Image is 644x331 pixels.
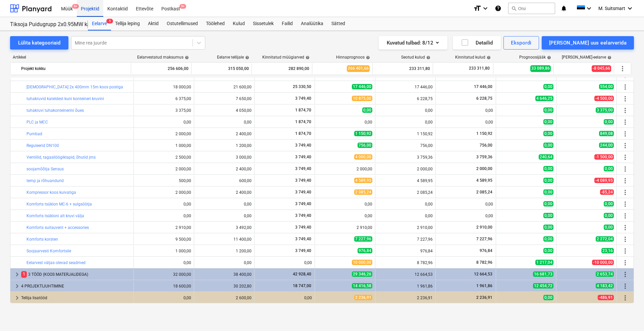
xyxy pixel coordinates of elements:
span: 25 330,50 [292,84,312,89]
div: [PERSON_NAME] uus eelarverida [549,38,627,47]
span: 4 589,95 [476,178,493,183]
div: 4 PROJEKTIJUHTIMINE [21,281,131,292]
span: help [606,56,611,60]
div: 18 000,00 [137,85,191,89]
div: Kinnitatud kulud [455,55,491,60]
span: 0,00 [604,166,614,171]
div: 6 375,00 [137,96,191,101]
div: 756,00 [378,143,433,148]
span: 0,00 [604,119,614,125]
span: 0,00 [543,131,553,136]
div: 0,00 [318,214,372,218]
a: Reguleerid DN100 [26,143,59,148]
span: Rohkem tegevusi [621,142,629,150]
a: Aktid [144,17,163,30]
div: 0,00 [438,214,493,218]
div: Tellija leping [111,17,144,30]
div: Seotud kulud [401,55,430,60]
span: Rohkem tegevusi [621,165,629,173]
span: 2 085,24 [476,190,493,194]
span: 1 874,70 [294,119,312,124]
button: [PERSON_NAME] uus eelarverida [542,36,634,50]
div: 0,00 [137,202,191,206]
div: Analüütika [297,17,327,30]
div: 32 000,00 [137,272,191,277]
a: Ostutellimused [163,17,202,30]
a: Soojaarvesti Komfortsile [26,249,71,253]
span: 266 401,66 [347,65,370,72]
span: 0,00 [543,225,553,230]
a: Failid [278,17,297,30]
div: 0,00 [378,108,433,113]
span: 976,84 [479,248,493,253]
div: 1 150,92 [378,132,433,136]
div: 1 961,86 [378,284,433,288]
span: 18 747,00 [292,283,312,288]
div: 2 910,00 [318,225,372,230]
a: Eelarve5 [88,17,111,30]
div: 12 664,53 [378,272,433,277]
span: Rohkem tegevusi [621,188,629,196]
div: 0,00 [137,120,191,125]
span: 1 217,04 [535,260,553,265]
button: Ekspordi [503,36,539,50]
span: 0,00 [543,201,553,206]
div: 315 050,00 [194,63,249,74]
div: Prognoosijääk [519,55,551,60]
div: [PERSON_NAME]-eelarve [562,55,611,60]
span: help [546,56,551,60]
div: 976,84 [378,249,433,253]
div: 0,00 [257,296,312,300]
span: 1 874,70 [294,108,312,112]
div: Tellija lisatööd [21,293,131,303]
a: PLC ja MCC [26,120,48,125]
span: -85,24 [600,189,614,195]
div: Kulud [229,17,249,30]
span: 3 749,40 [294,237,312,241]
button: Kuvatud tulbad:8/12 [379,36,447,50]
span: 4 000,00 [354,154,372,160]
span: 3 375,00 [596,107,614,113]
span: Rohkem tegevusi [621,212,629,220]
div: 0,00 [318,120,372,125]
span: 16 681,73 [533,271,553,277]
div: 18 600,00 [137,284,191,288]
span: 3 759,36 [476,155,493,159]
span: 8 782,96 [476,260,493,265]
div: 0,00 [438,202,493,206]
div: 7 650,00 [197,96,252,101]
div: 1 000,00 [137,249,191,253]
span: 1 150,92 [354,131,372,136]
span: 0,00 [604,225,614,230]
a: [DEMOGRAPHIC_DATA] 2x 400mm 15m koos postiga [26,85,123,89]
span: 3 749,40 [294,190,312,194]
div: 0,00 [318,202,372,206]
div: 500,00 [137,178,191,183]
div: 0,00 [378,120,433,125]
span: search [511,6,517,11]
span: 0,00 [543,84,553,89]
div: 0,00 [137,260,191,265]
span: 10 000,00 [352,260,372,265]
span: 0,00 [543,119,553,125]
button: Otsi [508,3,555,14]
span: Rohkem tegevusi [621,247,629,255]
span: 0,00 [543,143,553,148]
div: 38 400,00 [197,272,252,277]
span: -4 500,00 [594,96,614,101]
span: 0,00 [543,178,553,183]
span: 0,00 [543,248,553,253]
div: Eelarve [88,17,111,30]
span: -486,91 [598,295,614,300]
div: Detailid [461,38,493,47]
span: 3 749,40 [294,96,312,101]
div: 2 910,00 [137,225,191,230]
span: 2 236,91 [354,295,372,300]
span: Rohkem tegevusi [621,270,629,278]
button: Detailid [453,36,501,50]
span: 9+ [179,4,186,9]
span: 1 961,86 [476,283,493,288]
div: Töölehed [202,17,229,30]
div: 0,00 [378,214,433,218]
